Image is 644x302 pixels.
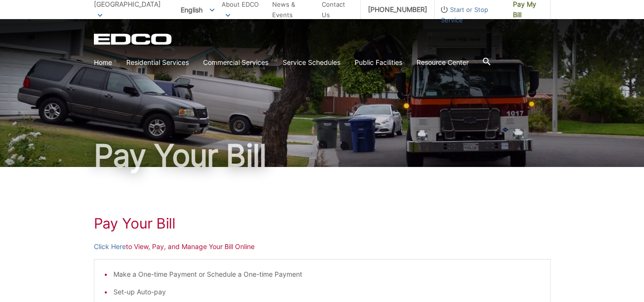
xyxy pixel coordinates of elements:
[94,241,551,252] p: to View, Pay, and Manage Your Bill Online
[417,57,469,68] a: Resource Center
[94,33,173,45] a: EDCD logo. Return to the homepage.
[94,241,126,252] a: Click Here
[113,269,541,280] li: Make a One-time Payment or Schedule a One-time Payment
[174,2,222,18] span: English
[203,57,268,68] a: Commercial Services
[94,140,551,171] h1: Pay Your Bill
[94,57,112,68] a: Home
[113,287,541,297] li: Set-up Auto-pay
[283,57,340,68] a: Service Schedules
[126,57,189,68] a: Residential Services
[355,57,402,68] a: Public Facilities
[94,215,551,232] h1: Pay Your Bill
